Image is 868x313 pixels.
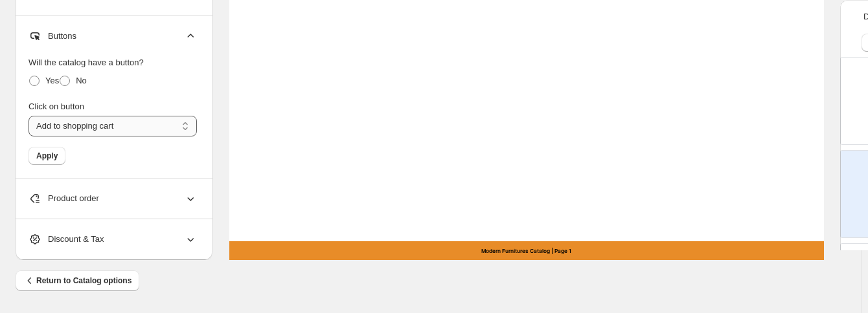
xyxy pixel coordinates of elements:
span: Product order [29,192,99,205]
span: Buttons [29,30,76,43]
button: Return to Catalog options [16,270,139,291]
span: No [76,76,87,85]
span: Click on button [29,102,84,111]
span: Apply [36,151,58,161]
span: Will the catalog have a button? [29,58,144,67]
button: Apply [29,147,65,165]
div: Modern Furnitures Catalog | Page 1 [229,241,824,260]
span: Discount & Tax [29,233,104,246]
span: Return to Catalog options [23,274,131,287]
span: Yes [45,76,59,85]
